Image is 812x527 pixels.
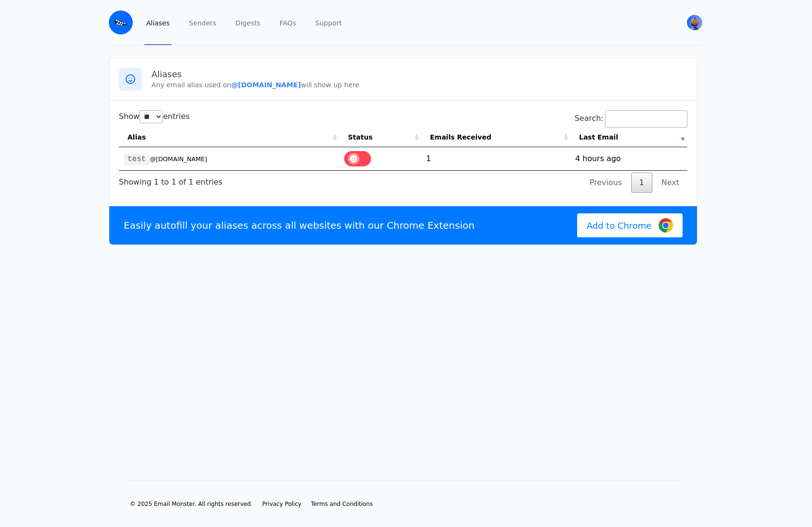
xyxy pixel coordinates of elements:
a: Next [653,173,687,193]
td: 4 hours ago [570,147,687,170]
span: Terms and Conditions [311,501,373,507]
p: Easily autofill your aliases across all websites with our Chrome Extension [124,219,475,232]
img: Email Monster [109,11,133,35]
th: Emails Received: activate to sort column ascending [421,128,570,147]
a: Terms and Conditions [311,500,373,508]
p: Any email alias used on will show up here [151,80,687,90]
label: Search: [575,114,687,123]
code: test [124,153,150,165]
th: Last Email: activate to sort column ascending [570,128,687,147]
th: Alias: activate to sort column ascending [119,128,339,147]
li: © 2025 Email Monster. All rights reserved. [130,500,253,508]
span: Add to Chrome [587,219,651,232]
input: Search: [605,110,687,128]
a: Previous [581,173,630,193]
a: Add to Chrome [577,213,683,237]
a: 1 [631,173,652,193]
b: @[DOMAIN_NAME] [231,81,301,89]
th: Status: activate to sort column ascending [339,128,421,147]
img: Zeke's Avatar [687,15,702,30]
img: Google Chrome Logo [659,218,673,233]
small: @[DOMAIN_NAME] [150,155,207,163]
span: Privacy Policy [262,501,302,507]
td: 1 [421,147,570,170]
select: Showentries [139,110,163,123]
h3: Aliases [151,69,687,80]
button: User menu [686,14,703,31]
div: Showing 1 to 1 of 1 entries [119,171,222,188]
label: Show entries [119,112,190,121]
a: Privacy Policy [262,500,302,508]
